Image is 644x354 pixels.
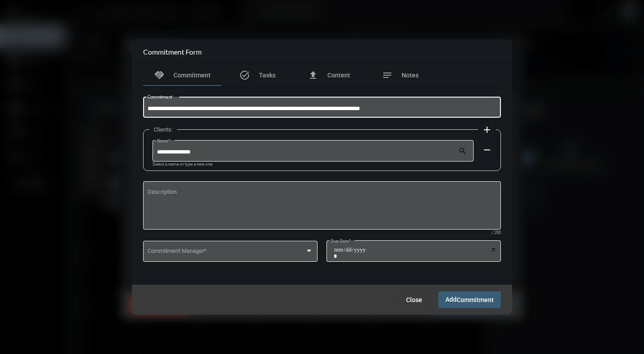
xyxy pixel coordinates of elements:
[457,296,494,303] span: Commitment
[382,70,393,81] mat-icon: notes
[149,126,177,133] label: Clients:
[458,146,469,157] mat-icon: search
[445,296,494,303] span: Add
[482,145,492,155] mat-icon: remove
[259,72,275,79] span: Tasks
[153,162,212,167] mat-hint: Select a name or type a new one
[154,70,165,81] mat-icon: handshake
[406,296,422,303] span: Close
[143,47,202,56] h2: Commitment Form
[491,230,501,235] mat-hint: / 200
[482,124,492,135] mat-icon: add
[438,291,501,308] button: AddCommitment
[174,72,211,79] span: Commitment
[308,70,318,81] mat-icon: file_upload
[239,70,250,81] mat-icon: task_alt
[402,72,419,79] span: Notes
[327,72,350,79] span: Content
[399,292,429,308] button: Close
